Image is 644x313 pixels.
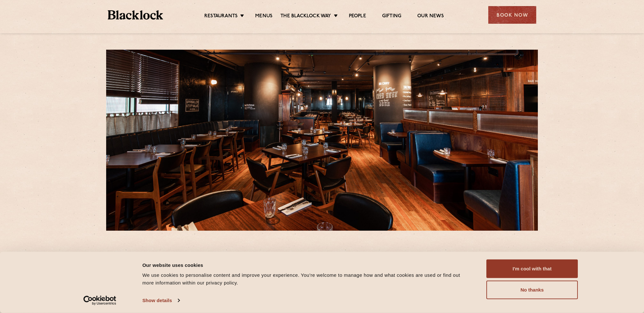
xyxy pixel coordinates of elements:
a: Menus [255,13,272,20]
a: Restaurants [204,13,238,20]
button: No thanks [486,281,578,299]
a: People [349,13,366,20]
img: BL_Textured_Logo-footer-cropped.svg [108,10,163,20]
a: The Blacklock Way [280,13,331,20]
a: Usercentrics Cookiebot - opens in a new window [72,296,128,305]
a: Show details [142,296,179,305]
a: Gifting [382,13,401,20]
div: Book Now [488,6,536,24]
a: Our News [417,13,444,20]
div: We use cookies to personalise content and improve your experience. You're welcome to manage how a... [142,271,472,287]
div: Our website uses cookies [142,261,472,269]
button: I'm cool with that [486,259,578,278]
